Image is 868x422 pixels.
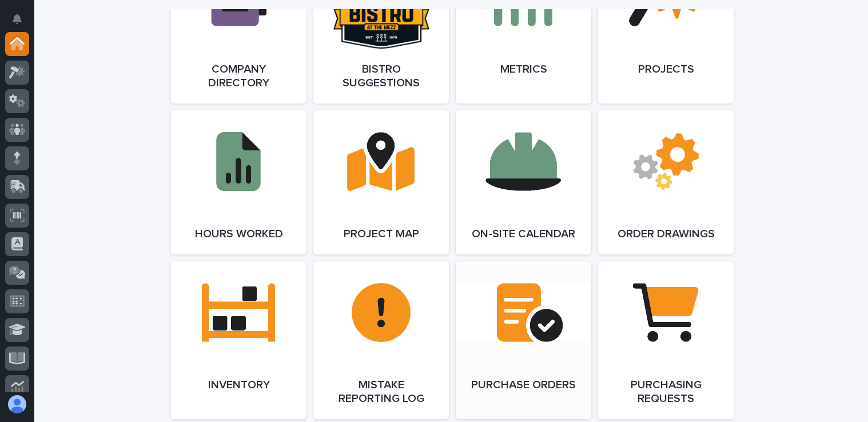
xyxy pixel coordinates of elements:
[456,261,591,419] a: Purchase Orders
[171,110,306,254] a: Hours Worked
[5,7,29,31] button: Notifications
[14,14,29,32] div: Notifications
[313,110,449,254] a: Project Map
[598,110,734,254] a: Order Drawings
[598,261,734,419] a: Purchasing Requests
[5,392,29,416] button: users-avatar
[456,110,591,254] a: On-Site Calendar
[313,261,449,419] a: Mistake Reporting Log
[171,261,306,419] a: Inventory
